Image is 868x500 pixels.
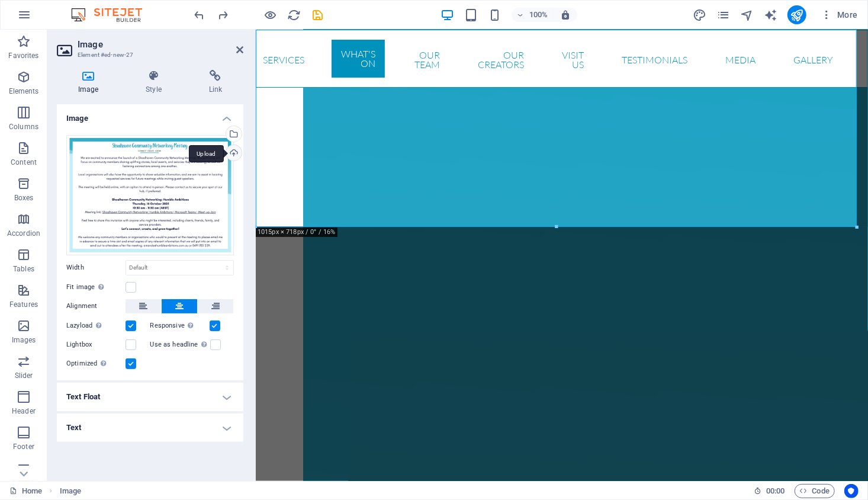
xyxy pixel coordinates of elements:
label: Use as headline [150,338,210,352]
i: Publish [790,8,803,22]
p: Favorites [8,51,38,60]
p: Accordion [7,229,40,238]
p: Images [12,335,36,345]
button: navigator [740,8,754,22]
label: Alignment [66,299,126,313]
h4: Text [57,414,243,442]
button: undo [192,8,207,22]
button: More [816,5,863,24]
h4: Image [57,70,124,95]
a: Click to cancel selection. Double-click to open Pages [9,484,42,498]
span: More [821,9,858,21]
p: Footer [13,442,34,451]
div: NetworkingMeeting-LVpGc2V7_YxsMhiRCpw7KQ.png [66,135,234,255]
h2: Image [78,39,243,50]
i: AI Writer [764,8,777,22]
p: Tables [13,264,34,274]
label: Lazyload [66,319,126,333]
button: save [311,8,325,22]
p: Elements [9,86,39,96]
span: Click to select. Double-click to edit [60,484,81,498]
button: publish [787,5,806,24]
button: 100% [512,8,554,22]
h4: Link [188,70,243,95]
button: redo [216,8,230,22]
p: Boxes [14,193,34,203]
button: Usercentrics [844,484,859,498]
i: Navigator [740,8,754,22]
i: Undo: Change text (Ctrl+Z) [193,8,207,22]
label: Optimized [66,357,126,371]
h4: Image [57,104,243,126]
i: Redo: Add element (Ctrl+Y, ⌘+Y) [217,8,230,22]
h4: Text Float [57,383,243,411]
p: Features [9,300,38,309]
i: Pages (Ctrl+Alt+S) [716,8,730,22]
span: 00 00 [766,484,785,498]
img: Editor Logo [68,8,157,22]
label: Width [66,264,126,271]
label: Fit image [66,280,126,294]
button: reload [287,8,301,22]
i: Design (Ctrl+Alt+Y) [693,8,706,22]
button: Code [795,484,835,498]
button: text_generator [764,8,778,22]
h6: 100% [529,8,548,22]
button: design [693,8,707,22]
i: On resize automatically adjust zoom level to fit chosen device. [560,9,571,20]
nav: breadcrumb [60,484,81,498]
h4: Style [124,70,187,95]
label: Lightbox [66,338,126,352]
i: Reload page [288,8,301,22]
label: Responsive [150,319,210,333]
span: : [774,486,776,495]
a: Upload [226,145,242,161]
button: pages [716,8,731,22]
p: Content [11,158,37,167]
span: Code [800,484,830,498]
p: Slider [15,371,33,380]
p: Columns [9,122,38,132]
h3: Element #ed-new-27 [78,50,220,60]
p: Header [12,406,36,416]
h6: Session time [754,484,785,498]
